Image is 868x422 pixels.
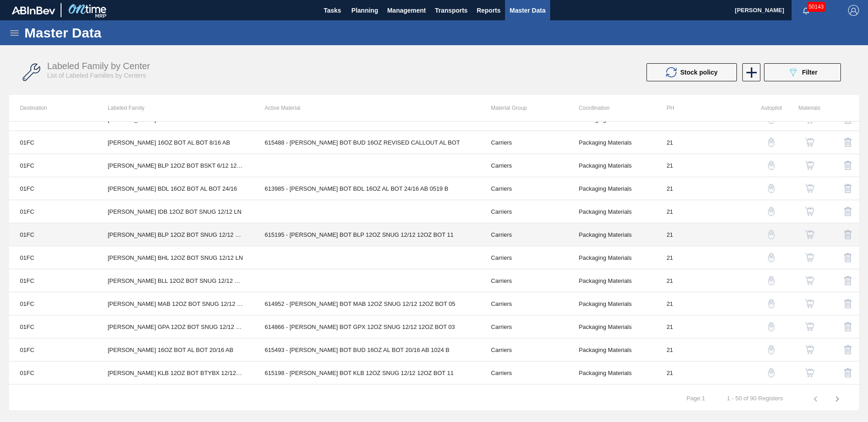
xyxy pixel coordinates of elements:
[787,201,821,222] div: View Materials
[568,200,656,223] td: Packaging Materials
[9,154,97,177] td: 01FC
[656,131,743,154] td: 21
[480,200,568,223] td: Carriers
[9,200,97,223] td: 01FC
[799,131,821,153] button: shopping-cart-icon
[799,201,821,222] button: shopping-cart-icon
[480,131,568,154] td: Carriers
[480,315,568,338] td: Carriers
[9,95,97,121] th: Destination
[837,339,859,361] button: delete-icon
[792,4,821,17] button: Notifications
[480,338,568,361] td: Carriers
[805,207,814,216] img: shopping-cart-icon
[656,154,743,177] td: 21
[748,131,782,153] div: Autopilot Configuration
[568,315,656,338] td: Packaging Materials
[805,184,814,193] img: shopping-cart-icon
[97,246,254,269] td: [PERSON_NAME] BHL 12OZ BOT SNUG 12/12 LN
[805,253,814,262] img: shopping-cart-icon
[787,155,821,176] div: View Materials
[254,131,480,154] td: 615488 - [PERSON_NAME] BOT BUD 16OZ REVISED CALLOUT AL BOT
[799,247,821,268] button: shopping-cart-icon
[837,155,859,176] button: delete-icon
[656,361,743,384] td: 21
[9,338,97,361] td: 01FC
[760,131,782,153] button: auto-pilot-icon
[837,293,859,314] button: delete-icon
[760,293,782,314] button: auto-pilot-icon
[680,69,717,76] span: Stock policy
[254,361,480,384] td: 615198 - [PERSON_NAME] BOT KLB 12OZ SNUG 12/12 12OZ BOT 11
[9,131,97,154] td: 01FC
[837,224,859,245] button: delete-icon
[805,299,814,308] img: shopping-cart-icon
[767,345,776,354] img: auto-pilot-icon
[568,154,656,177] td: Packaging Materials
[568,95,656,121] th: Coordination
[97,338,254,361] td: [PERSON_NAME] 16OZ BOT AL BOT 20/16 AB
[646,63,737,81] button: Stock policy
[825,316,859,338] div: Delete Labeled Family X Center
[9,384,97,408] td: 01FC
[568,223,656,246] td: Packaging Materials
[799,224,821,245] button: shopping-cart-icon
[656,384,743,408] td: 21
[843,275,854,286] img: delete-icon
[837,178,859,199] button: delete-icon
[480,384,568,408] td: Carriers
[787,178,821,199] div: View Materials
[760,178,782,199] button: auto-pilot-icon
[12,6,55,14] img: TNhmsLtSVTkK8tSr43FrP2fwEKptu5GPRR3wAAAABJRU5ErkJggg==
[568,361,656,384] td: Packaging Materials
[656,292,743,315] td: 21
[837,270,859,291] button: delete-icon
[802,69,817,76] span: Filter
[782,95,821,121] th: Materials
[97,292,254,315] td: [PERSON_NAME] MAB 12OZ BOT SNUG 12/12 12OZ BOT
[97,200,254,223] td: [PERSON_NAME] IDB 12OZ BOT SNUG 12/12 LN
[656,177,743,200] td: 21
[760,362,782,384] button: auto-pilot-icon
[480,269,568,292] td: Carriers
[97,154,254,177] td: [PERSON_NAME] BLP 12OZ BOT BSKT 6/12 12OZ BOT
[759,63,845,81] div: Filter labeled family by center
[509,5,545,16] span: Master Data
[767,276,776,285] img: auto-pilot-icon
[837,131,859,153] button: delete-icon
[799,293,821,314] button: shopping-cart-icon
[843,160,854,171] img: delete-icon
[748,270,782,291] div: Autopilot Configuration
[825,131,859,153] div: Delete Labeled Family X Center
[254,315,480,338] td: 614866 - [PERSON_NAME] BOT GPX 12OZ SNUG 12/12 12OZ BOT 03
[843,206,854,217] img: delete-icon
[825,385,859,407] div: Delete Labeled Family X Center
[787,224,821,245] div: View Materials
[799,362,821,384] button: shopping-cart-icon
[351,5,378,16] span: Planning
[97,177,254,200] td: [PERSON_NAME] BDL 16OZ BOT AL BOT 24/16
[843,252,854,263] img: delete-icon
[799,155,821,176] button: shopping-cart-icon
[837,247,859,268] button: delete-icon
[843,137,854,148] img: delete-icon
[741,63,759,81] div: New labeled family by center
[799,316,821,338] button: shopping-cart-icon
[787,247,821,268] div: View Materials
[9,246,97,269] td: 01FC
[807,2,826,12] span: 50143
[760,270,782,291] button: auto-pilot-icon
[9,177,97,200] td: 01FC
[787,131,821,153] div: View Materials
[787,270,821,291] div: View Materials
[760,339,782,361] button: auto-pilot-icon
[748,293,782,314] div: Autopilot Configuration
[843,183,854,194] img: delete-icon
[656,223,743,246] td: 21
[480,292,568,315] td: Carriers
[656,269,743,292] td: 21
[767,207,776,216] img: auto-pilot-icon
[805,345,814,354] img: shopping-cart-icon
[787,339,821,361] div: View Materials
[97,315,254,338] td: [PERSON_NAME] GPA 12OZ BOT SNUG 12/12 12OZ BOT SPOT UV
